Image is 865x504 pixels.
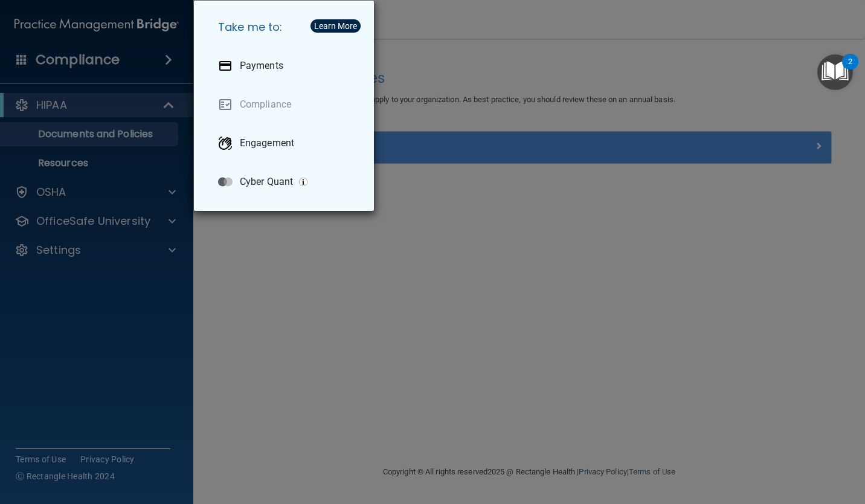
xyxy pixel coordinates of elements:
div: Learn More [314,22,357,30]
a: Compliance [208,88,364,121]
button: Learn More [310,19,361,33]
div: 2 [848,62,852,77]
button: Open Resource Center, 2 new notifications [817,54,853,90]
a: Cyber Quant [208,165,364,199]
p: Engagement [240,137,294,149]
a: Engagement [208,126,364,160]
h5: Take me to: [208,10,364,44]
p: Payments [240,60,283,72]
a: Payments [208,49,364,83]
p: Cyber Quant [240,176,293,188]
